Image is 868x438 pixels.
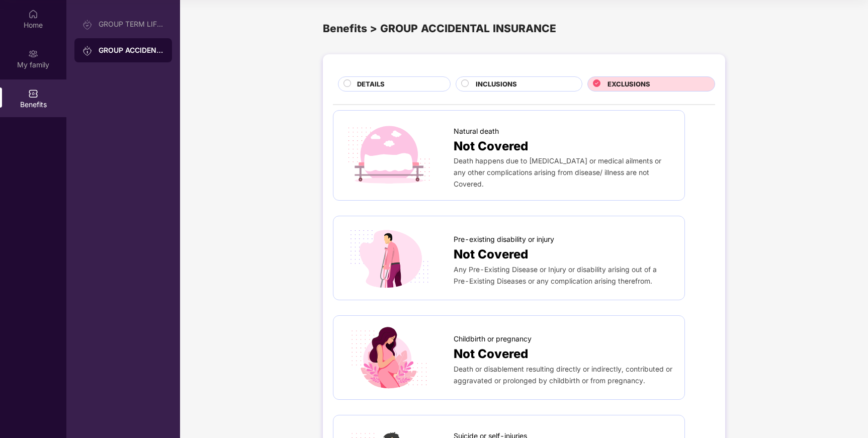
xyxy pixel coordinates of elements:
img: svg+xml;base64,PHN2ZyB3aWR0aD0iMjAiIGhlaWdodD0iMjAiIHZpZXdCb3g9IjAgMCAyMCAyMCIgZmlsbD0ibm9uZSIgeG... [82,46,93,56]
img: svg+xml;base64,PHN2ZyB3aWR0aD0iMjAiIGhlaWdodD0iMjAiIHZpZXdCb3g9IjAgMCAyMCAyMCIgZmlsbD0ibm9uZSIgeG... [28,49,38,59]
span: Death or disablement resulting directly or indirectly, contributed or aggravated or prolonged by ... [454,365,672,385]
div: GROUP ACCIDENTAL INSURANCE [99,45,164,55]
span: DETAILS [357,79,385,90]
span: Not Covered [454,344,528,364]
span: Childbirth or pregnancy [454,333,532,344]
span: Any Pre-Existing Disease or Injury or disability arising out of a Pre-Existing Diseases or any co... [454,266,657,285]
span: Pre-existing disability or injury [454,234,554,245]
img: svg+xml;base64,PHN2ZyBpZD0iSG9tZSIgeG1sbnM9Imh0dHA6Ly93d3cudzMub3JnLzIwMDAvc3ZnIiB3aWR0aD0iMjAiIG... [28,9,38,19]
span: EXCLUSIONS [607,79,650,90]
img: svg+xml;base64,PHN2ZyB3aWR0aD0iMjAiIGhlaWdodD0iMjAiIHZpZXdCb3g9IjAgMCAyMCAyMCIgZmlsbD0ibm9uZSIgeG... [82,20,93,30]
img: icon [343,124,435,187]
img: svg+xml;base64,PHN2ZyBpZD0iQmVuZWZpdHMiIHhtbG5zPSJodHRwOi8vd3d3LnczLm9yZy8yMDAwL3N2ZyIgd2lkdGg9Ij... [28,89,38,99]
span: Not Covered [454,245,528,264]
div: Benefits > GROUP ACCIDENTAL INSURANCE [323,20,725,37]
span: Not Covered [454,137,528,156]
img: icon [343,326,435,389]
span: INCLUSIONS [476,79,517,90]
img: icon [343,226,435,290]
span: Death happens due to [MEDICAL_DATA] or medical ailments or any other complications arising from d... [454,157,661,188]
span: Natural death [454,126,499,137]
div: GROUP TERM LIFE INSURANCE [99,20,164,28]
